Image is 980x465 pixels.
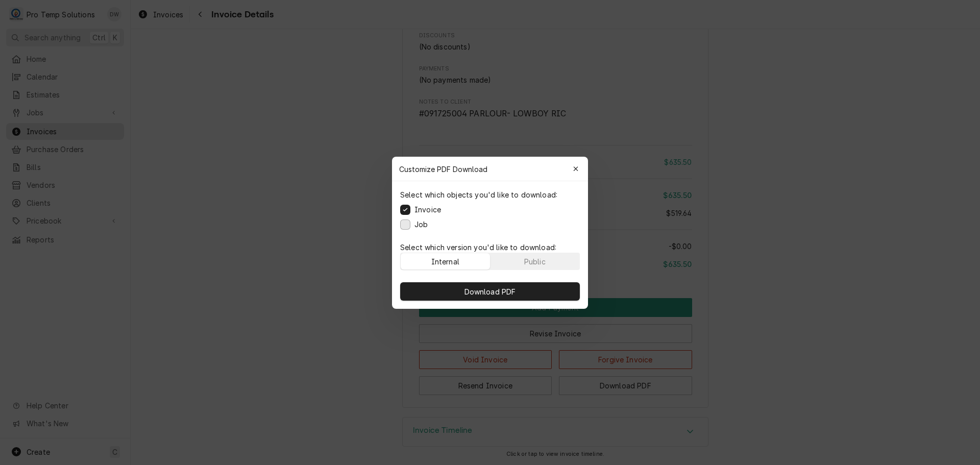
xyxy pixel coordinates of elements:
[414,219,428,230] label: Job
[524,256,546,266] div: Public
[400,282,580,301] button: Download PDF
[400,242,580,253] p: Select which version you'd like to download:
[462,286,518,297] span: Download PDF
[414,204,441,215] label: Invoice
[400,189,557,200] p: Select which objects you'd like to download:
[392,157,588,181] div: Customize PDF Download
[431,256,459,266] div: Internal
